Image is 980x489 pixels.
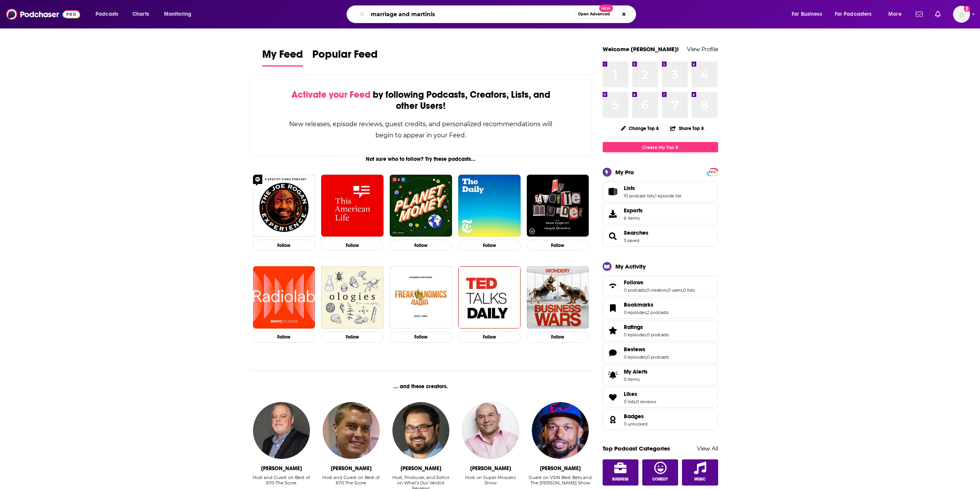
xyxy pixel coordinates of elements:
span: Bookmarks [603,298,718,319]
button: Show profile menu [953,6,970,23]
button: Follow [527,240,589,251]
img: My Favorite Murder with Karen Kilgariff and Georgia Hardstark [527,175,589,237]
a: Vincent Moscato [462,402,519,459]
button: Follow [321,240,384,251]
span: Lists [603,181,718,202]
div: My Pro [615,169,634,176]
a: Exports [603,204,718,224]
a: 1 episode list [655,193,681,199]
a: Music [682,459,718,486]
span: Reviews [603,342,718,363]
span: 0 items [624,377,648,382]
span: Monitoring [164,9,191,20]
button: Follow [321,332,384,343]
a: 0 episodes [624,310,646,315]
a: Bookmarks [624,301,668,308]
img: The Daily [458,175,521,237]
span: Ratings [603,320,718,341]
img: David Haugh [323,402,380,459]
a: Reviews [624,346,669,353]
a: Likes [624,391,656,397]
button: Follow [458,332,521,343]
a: Top Podcast Categories [603,445,670,452]
span: For Business [792,9,822,20]
span: Charts [132,9,149,20]
button: open menu [90,8,128,20]
div: Vincent Moscato [470,465,511,472]
div: David Haugh [331,465,372,472]
span: New [599,5,613,12]
a: Badges [624,413,647,420]
div: by following Podcasts, Creators, Lists, and other Users! [289,89,553,112]
span: , [646,354,647,360]
span: Activate your Feed [291,89,370,100]
span: Follows [603,275,718,296]
img: Mike Mulligan [253,402,310,459]
img: JJ Crowder [392,402,449,459]
a: Lorenzo Alexander [532,402,589,459]
a: Welcome [PERSON_NAME]! [603,45,679,53]
img: Ologies with Alie Ward [321,266,384,329]
button: Share Top 8 [670,121,704,136]
img: Planet Money [390,175,452,237]
span: More [888,9,901,20]
a: 0 podcasts [647,332,669,337]
span: Exports [624,207,643,214]
a: Follows [605,280,621,291]
a: Likes [605,392,621,403]
a: 0 lists [624,399,635,404]
div: JJ Crowder [400,465,441,472]
div: Host and Guest on Best of 670 The Score [319,475,383,486]
a: PRO [708,169,717,175]
span: Badges [624,413,644,420]
span: Likes [624,391,637,397]
button: Follow [253,240,315,251]
a: Reviews [605,347,621,358]
div: Guest on VSiN Best Bets and The [PERSON_NAME] Show [528,475,592,486]
div: Not sure who to follow? Try these podcasts... [250,156,592,162]
input: Search podcasts, credits, & more... [368,8,575,20]
span: My Alerts [605,370,621,381]
a: Ratings [624,324,669,330]
span: Reviews [624,346,645,353]
a: 0 episodes [624,354,646,360]
img: Freakonomics Radio [390,266,452,329]
a: Create My Top 8 [603,142,718,152]
a: 0 podcasts [624,287,646,293]
span: Follows [624,279,643,286]
span: Music [694,477,705,482]
span: Searches [624,229,648,236]
button: Follow [390,332,452,343]
a: TED Talks Daily [458,266,521,329]
a: 10 podcast lists [624,193,654,199]
a: 0 reviews [636,399,656,404]
a: My Feed [262,48,303,67]
img: The Joe Rogan Experience [253,175,315,237]
a: Ratings [605,325,621,336]
img: Radiolab [253,266,315,329]
a: View All [697,445,718,452]
span: , [646,332,647,337]
button: open menu [786,8,832,20]
span: Badges [603,409,718,430]
img: User Profile [953,6,970,23]
span: 6 items [624,215,643,221]
a: Bookmarks [605,303,621,314]
a: 0 creators [647,287,667,293]
span: Open Advanced [578,12,610,16]
a: Comedy [642,459,678,486]
a: 0 lists [683,287,695,293]
button: Change Top 8 [616,124,664,133]
span: , [667,287,668,293]
button: open menu [159,8,201,20]
span: Popular Feed [312,48,378,65]
a: Show notifications dropdown [932,8,944,21]
a: My Alerts [603,365,718,386]
button: Follow [527,332,589,343]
